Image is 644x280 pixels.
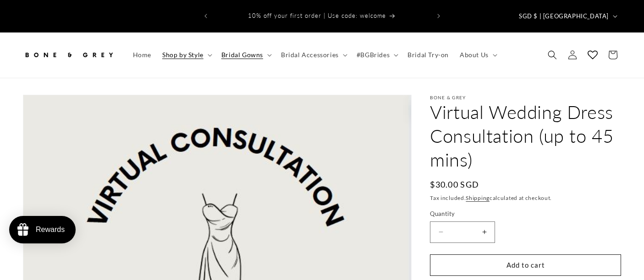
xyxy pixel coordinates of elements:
[157,45,216,65] summary: Shop by Style
[402,45,454,65] a: Bridal Try-on
[513,7,621,25] button: SGD $ | [GEOGRAPHIC_DATA]
[221,51,263,59] span: Bridal Gowns
[20,42,118,69] a: Bone and Grey Bridal
[460,51,489,59] span: About Us
[133,51,151,59] span: Home
[430,194,621,203] div: Tax included. calculated at checkout.
[430,95,621,100] p: Bone & Grey
[281,51,339,59] span: Bridal Accessories
[454,45,501,65] summary: About Us
[216,45,275,65] summary: Bridal Gowns
[429,7,449,25] button: Next announcement
[407,51,449,59] span: Bridal Try-on
[430,210,621,219] label: Quantity
[275,45,351,65] summary: Bridal Accessories
[162,51,204,59] span: Shop by Style
[519,12,609,21] span: SGD $ | [GEOGRAPHIC_DATA]
[430,178,479,191] span: $30.00 SGD
[542,45,562,65] summary: Search
[466,194,490,201] a: Shipping
[430,254,621,276] button: Add to cart
[196,7,216,25] button: Previous announcement
[357,51,390,59] span: #BGBrides
[351,45,402,65] summary: #BGBrides
[36,226,65,234] div: Rewards
[23,45,115,65] img: Bone and Grey Bridal
[248,12,386,19] span: 10% off your first order | Use code: welcome
[127,45,157,65] a: Home
[430,100,621,172] h1: Virtual Wedding Dress Consultation (up to 45 mins)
